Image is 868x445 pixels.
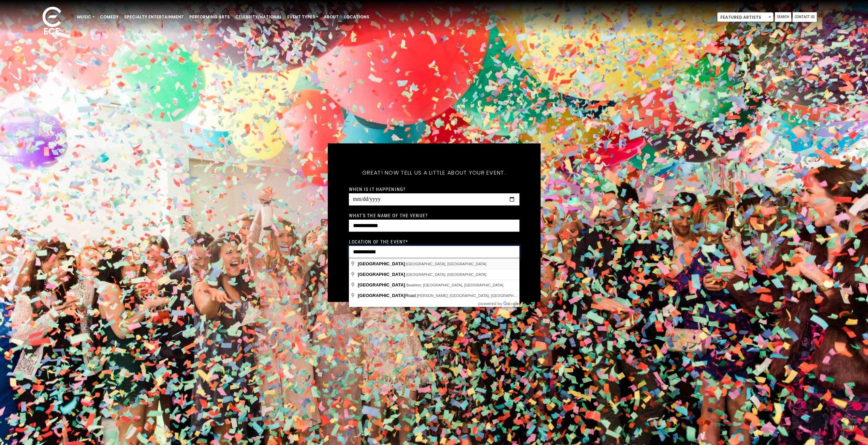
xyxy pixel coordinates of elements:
label: Location of the event [349,238,408,244]
a: Event Types [284,11,321,23]
a: Performing Arts [187,11,233,23]
a: Locations [341,11,372,23]
span: [GEOGRAPHIC_DATA] [358,293,405,298]
img: ece_new_logo_whitev2-1.png [35,5,69,38]
span: Featured Artists [718,13,773,22]
h5: Great! Now tell us a little about your event. [349,160,519,185]
span: [GEOGRAPHIC_DATA], [GEOGRAPHIC_DATA] [406,262,486,266]
a: Comedy [97,11,121,23]
span: Bealeton, [GEOGRAPHIC_DATA], [GEOGRAPHIC_DATA] [406,283,503,287]
span: [GEOGRAPHIC_DATA] [358,272,405,277]
label: What's the name of the venue? [349,212,428,218]
span: [GEOGRAPHIC_DATA] [358,261,405,266]
span: Road [358,293,417,298]
span: [PERSON_NAME], [GEOGRAPHIC_DATA], [GEOGRAPHIC_DATA] [417,294,530,298]
a: Specialty Entertainment [121,11,187,23]
a: About [321,11,341,23]
span: Featured Artists [717,12,774,22]
a: Music [74,11,97,23]
label: When is it happening? [349,186,406,192]
span: [GEOGRAPHIC_DATA], [GEOGRAPHIC_DATA] [406,272,486,277]
a: Contact Us [793,12,817,22]
a: Celebrity/National [233,11,284,23]
span: [GEOGRAPHIC_DATA] [358,282,405,287]
a: Search [775,12,791,22]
